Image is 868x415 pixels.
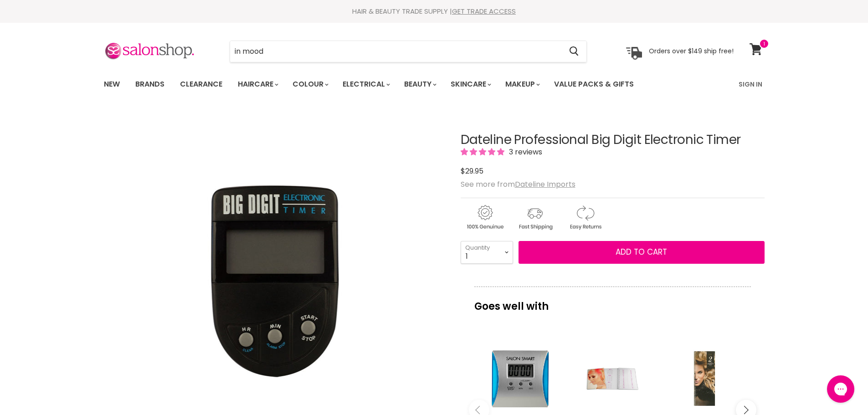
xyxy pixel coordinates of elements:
form: Product [230,41,587,62]
a: Sign In [733,75,768,94]
img: shipping.gif [511,204,559,231]
a: Clearance [173,75,229,94]
span: See more from [461,179,575,190]
span: 5.00 stars [461,147,506,157]
iframe: Gorgias live chat messenger [822,372,859,406]
a: Beauty [397,75,442,94]
img: genuine.gif [461,204,509,231]
a: Electrical [336,75,395,94]
a: GET TRADE ACCESS [452,6,516,16]
nav: Main [92,71,776,97]
a: Haircare [231,75,284,94]
ul: Main menu [97,71,687,97]
a: Dateline Imports [515,179,575,190]
a: Skincare [444,75,497,94]
p: Orders over $149 ship free! [649,47,734,55]
a: Brands [128,75,171,94]
a: Colour [286,75,334,94]
span: Add to cart [616,246,667,257]
span: $29.95 [461,166,483,176]
h1: Dateline Professional Big Digit Electronic Timer [461,133,765,147]
button: Search [562,41,586,62]
a: Value Packs & Gifts [547,75,641,94]
p: Goes well with [474,287,751,317]
button: Add to cart [519,241,765,264]
select: Quantity [461,241,513,264]
img: returns.gif [561,204,609,231]
a: Makeup [498,75,545,94]
div: HAIR & BEAUTY TRADE SUPPLY | [92,7,776,16]
span: 3 reviews [506,147,542,157]
a: New [97,75,127,94]
input: Search [230,41,562,62]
